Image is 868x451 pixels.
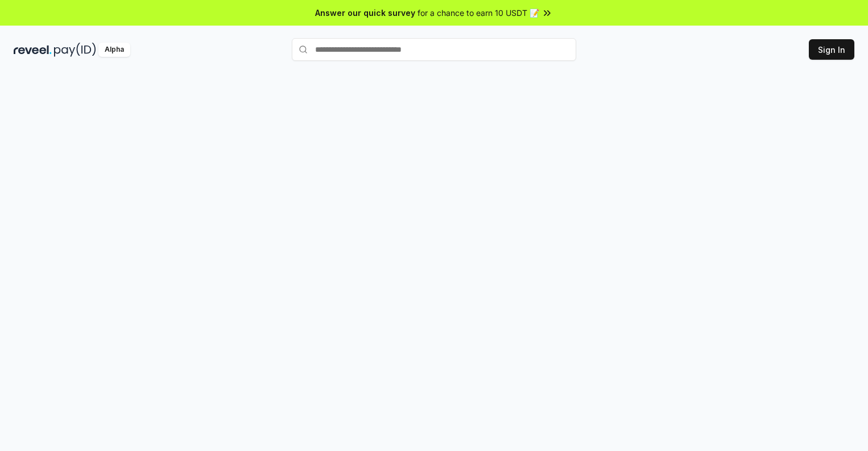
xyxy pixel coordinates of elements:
[315,7,415,19] span: Answer our quick survey
[809,39,854,60] button: Sign In
[54,43,96,57] img: pay_id
[98,43,130,57] div: Alpha
[418,7,539,19] span: for a chance to earn 10 USDT 📝
[14,43,52,57] img: reveel_dark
